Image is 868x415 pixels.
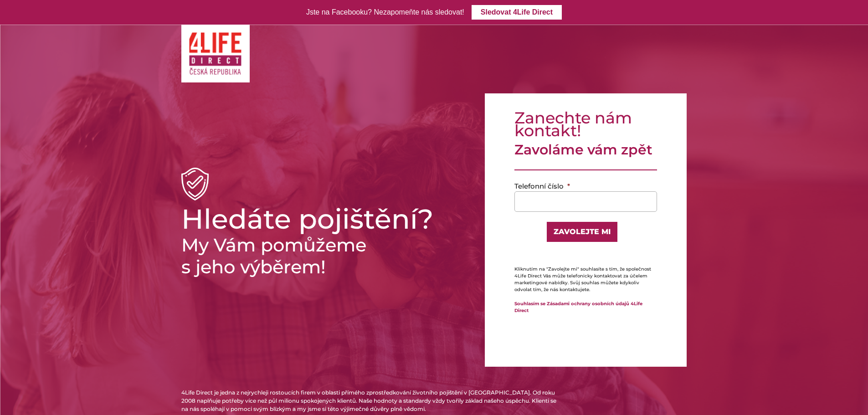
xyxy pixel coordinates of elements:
[472,5,562,20] a: Sledovat 4Life Direct
[181,208,471,231] h1: Hledáte pojištění?
[514,266,657,293] p: Kliknutím na "Zavolejte mi" souhlasíte s tím, že společnost 4Life Direct Vás může telefonicky kon...
[188,31,243,76] img: logo CZ 4Life Direct
[514,142,657,158] h4: Zavoláme vám zpět
[546,221,618,243] input: ZAVOLEJTE MI
[181,168,209,200] img: shieldicon.png
[514,112,657,137] h3: Zanechte nám kontakt!
[514,301,642,313] a: Souhlasím se Zásadami ochrany osobních údajů 4Life Direct
[181,389,557,413] p: 4Life Direct je jedna z nejrychleji rostoucích firem v oblasti přímého zprostředkování životního ...
[514,182,570,191] label: Telefonní číslo
[306,6,464,19] div: Jste na Facebooku? Nezapomeňte nás sledovat!
[181,234,471,278] h2: My Vám pomůžeme s jeho výběrem!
